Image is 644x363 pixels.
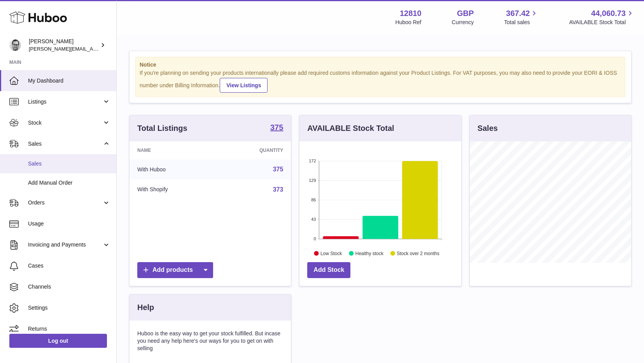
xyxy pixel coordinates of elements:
div: v 4.0.25 [22,12,38,19]
a: Add products [137,262,213,278]
text: Low Stock [320,250,342,256]
span: Listings [28,98,102,106]
span: My Dashboard [28,77,110,85]
text: 86 [311,197,316,202]
strong: 12810 [400,8,422,19]
text: 129 [309,178,316,183]
span: Stock [28,119,102,127]
p: Huboo is the easy way to get your stock fulfilled. But incase you need any help here's our ways f... [137,330,283,352]
th: Name [129,141,217,159]
strong: GBP [457,8,474,19]
h3: Sales [478,123,498,134]
strong: Notice [140,61,621,69]
h3: AVAILABLE Stock Total [307,123,394,134]
img: logo_orange.svg [12,12,19,19]
a: 367.42 Total sales [504,8,539,26]
span: Sales [28,140,102,148]
th: Quantity [217,141,291,159]
img: alex@digidistiller.com [9,39,21,51]
span: 367.42 [506,8,530,19]
h3: Total Listings [137,123,187,134]
span: Orders [28,199,102,206]
a: 375 [270,123,283,133]
div: Domain Overview [30,50,70,55]
a: View Listings [220,78,268,93]
td: With Huboo [129,159,217,180]
text: 172 [309,159,316,163]
text: Healthy stock [355,250,384,256]
span: Invoicing and Payments [28,241,102,248]
h3: Help [137,302,154,313]
a: 375 [273,166,283,173]
span: AVAILABLE Stock Total [569,19,635,26]
span: Returns [28,325,110,333]
td: With Shopify [129,180,217,200]
text: 0 [314,236,316,241]
div: [PERSON_NAME] [29,38,99,53]
div: Huboo Ref [395,19,422,26]
span: Total sales [504,19,539,26]
span: Cases [28,262,110,270]
span: Add Manual Order [28,179,110,187]
a: 373 [273,186,283,193]
a: Add Stock [307,262,350,278]
span: Usage [28,220,110,227]
div: If you're planning on sending your products internationally please add required customs informati... [140,69,621,93]
div: Keywords by Traffic [86,50,131,55]
span: 44,060.73 [591,8,626,19]
img: website_grey.svg [12,20,19,26]
text: 43 [311,217,316,222]
a: Log out [9,334,107,348]
text: Stock over 2 months [397,250,439,256]
span: [PERSON_NAME][EMAIL_ADDRESS][DOMAIN_NAME] [29,46,156,52]
img: tab_domain_overview_orange.svg [21,49,27,55]
span: Settings [28,304,110,312]
a: 44,060.73 AVAILABLE Stock Total [569,8,635,26]
img: tab_keywords_by_traffic_grey.svg [77,49,84,55]
div: Domain: [DOMAIN_NAME] [20,20,86,26]
span: Sales [28,160,110,167]
div: Currency [452,19,474,26]
strong: 375 [270,123,283,131]
span: Channels [28,283,110,291]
